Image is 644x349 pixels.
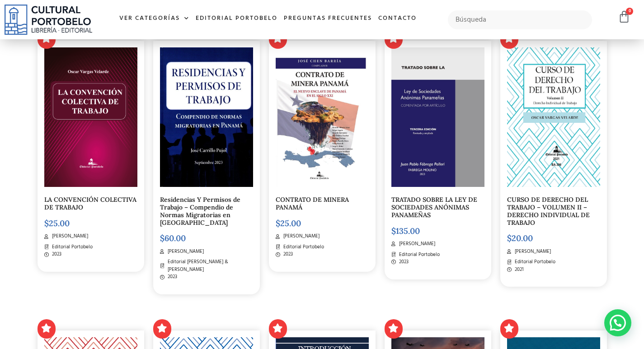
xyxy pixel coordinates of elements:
[50,243,93,251] span: Editorial Portobelo
[507,233,512,243] span: $
[391,226,396,236] span: $
[44,47,137,187] img: portada convencion colectiva-03
[391,226,420,236] bdi: 135.00
[50,233,88,240] span: [PERSON_NAME]
[397,258,409,266] span: 2023
[281,243,324,251] span: Editorial Portobelo
[44,218,49,228] span: $
[193,9,281,28] a: Editorial Portobelo
[512,266,524,274] span: 2021
[44,195,136,211] a: LA CONVENCIÓN COLECTIVA DE TRABAJO
[391,195,477,219] a: TRATADO SOBRE LA LEY DE SOCIEDADES ANÓNIMAS PANAMEÑAS
[160,195,240,226] a: Residencias Y Permisos de Trabajo – Compendio de Normas Migratorias en [GEOGRAPHIC_DATA]
[507,47,600,187] img: OSCAR_VARGAS
[512,258,555,266] span: Editorial Portobelo
[165,248,204,256] span: [PERSON_NAME]
[397,251,440,259] span: Editorial Portobelo
[165,273,177,281] span: 2023
[507,195,590,226] a: CURSO DE DERECHO DEL TRABAJO – VOLUMEN II – DERECHO INDIVIDUAL DE TRABAJO
[276,195,349,211] a: CONTRATO DE MINERA PANAMÁ
[160,47,253,187] img: img20231003_15474135
[281,251,293,258] span: 2023
[375,9,420,28] a: Contacto
[276,47,369,187] img: PORTADA FINAL (2)
[281,9,375,28] a: Preguntas frecuentes
[50,251,61,258] span: 2023
[160,233,186,243] bdi: 60.00
[276,218,301,228] bdi: 25.00
[507,233,533,243] bdi: 20.00
[512,248,551,256] span: [PERSON_NAME]
[281,233,320,240] span: [PERSON_NAME]
[626,8,633,15] span: 0
[391,47,484,187] img: PORTADA elegida AMAZON._page-0001
[397,240,435,248] span: [PERSON_NAME]
[160,233,165,243] span: $
[604,309,631,336] div: Contactar por WhatsApp
[165,258,249,273] span: Editorial [PERSON_NAME] & [PERSON_NAME]
[448,10,592,29] input: Búsqueda
[116,9,193,28] a: Ver Categorías
[276,218,280,228] span: $
[618,10,630,23] a: 0
[44,218,70,228] bdi: 25.00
